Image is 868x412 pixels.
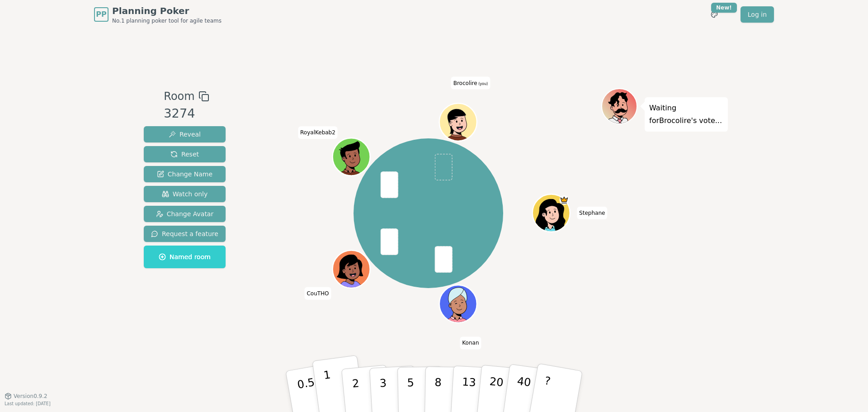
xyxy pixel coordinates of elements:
span: Change Avatar [156,209,214,218]
button: Reset [144,146,226,162]
a: Log in [741,6,774,23]
span: Click to change your name [298,127,338,139]
p: Waiting for Brocolire 's vote... [649,102,723,127]
button: Change Name [144,166,226,182]
span: Click to change your name [460,337,481,350]
div: 3274 [164,104,209,123]
span: Request a feature [151,229,218,238]
span: Click to change your name [304,287,331,300]
span: No.1 planning poker tool for agile teams [112,17,222,24]
a: PPPlanning PokerNo.1 planning poker tool for agile teams [94,5,222,24]
button: Click to change your avatar [440,104,476,140]
button: Change Avatar [144,206,226,222]
span: (you) [477,82,488,86]
span: Watch only [162,189,208,199]
span: Room [164,88,194,104]
button: Version0.9.2 [5,393,47,400]
span: Last updated: [DATE] [5,401,51,406]
span: Reveal [169,130,201,139]
button: New! [706,6,722,23]
span: Stephane is the host [559,195,569,205]
div: New! [711,3,737,13]
button: Watch only [144,186,226,202]
span: Version 0.9.2 [14,393,47,400]
button: Reveal [144,126,226,142]
span: Reset [170,150,199,159]
span: Named room [159,252,211,261]
span: Change Name [157,170,212,179]
span: Planning Poker [112,5,222,17]
button: Named room [144,246,226,268]
span: Click to change your name [451,77,490,90]
span: PP [96,9,106,20]
button: Request a feature [144,226,226,242]
span: Click to change your name [577,207,607,219]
